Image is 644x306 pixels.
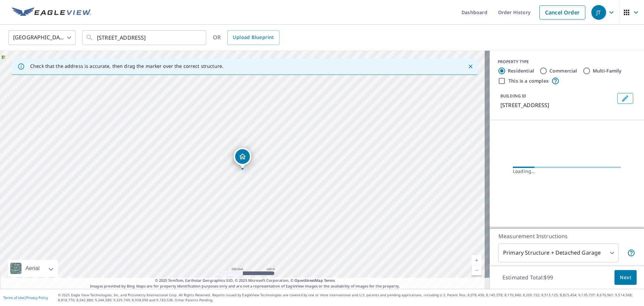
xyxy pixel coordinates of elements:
[58,293,641,303] p: © 2025 Eagle View Technologies, Inc. and Pictometry International Corp. All Rights Reserved. Repo...
[3,296,48,300] p: |
[213,30,279,45] div: OR
[26,295,48,300] a: Privacy Policy
[233,33,274,42] span: Upload Blueprint
[497,270,558,285] p: Estimated Total: $99
[620,273,631,282] span: Next
[3,295,24,300] a: Terms of Use
[508,68,534,74] label: Residential
[472,265,482,275] a: Current Level 17, Zoom Out
[539,5,585,19] a: Cancel Order
[549,68,577,74] label: Commercial
[513,168,621,175] div: Loading…
[234,148,251,169] div: Dropped pin, building 1, Residential property, 798 SW 85th Ave Okeechobee, FL 34974
[591,5,606,20] div: JT
[324,278,335,283] a: Terms
[97,28,193,47] input: Search by address or latitude-longitude
[23,260,42,277] div: Aerial
[466,62,475,71] button: Close
[498,59,636,65] div: PROPERTY TYPE
[593,68,622,74] label: Multi-Family
[227,30,279,45] a: Upload Blueprint
[508,78,549,84] label: This is a complex
[12,7,91,17] img: EV Logo
[617,93,633,104] button: Edit building 1
[498,244,619,262] div: Primary Structure + Detached Garage
[294,278,323,283] a: OpenStreetMap
[8,28,75,47] div: [GEOGRAPHIC_DATA]
[472,255,482,265] a: Current Level 17, Zoom In
[8,260,58,277] div: Aerial
[500,93,526,99] p: BUILDING ID
[500,101,614,109] p: [STREET_ADDRESS]
[498,232,635,240] p: Measurement Instructions
[614,270,637,285] button: Next
[30,63,223,69] p: Check that the address is accurate, then drag the marker over the correct structure.
[627,249,635,257] span: Your report will include the primary structure and a detached garage if one exists.
[155,278,335,283] span: © 2025 TomTom, Earthstar Geographics SIO, © 2025 Microsoft Corporation, ©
